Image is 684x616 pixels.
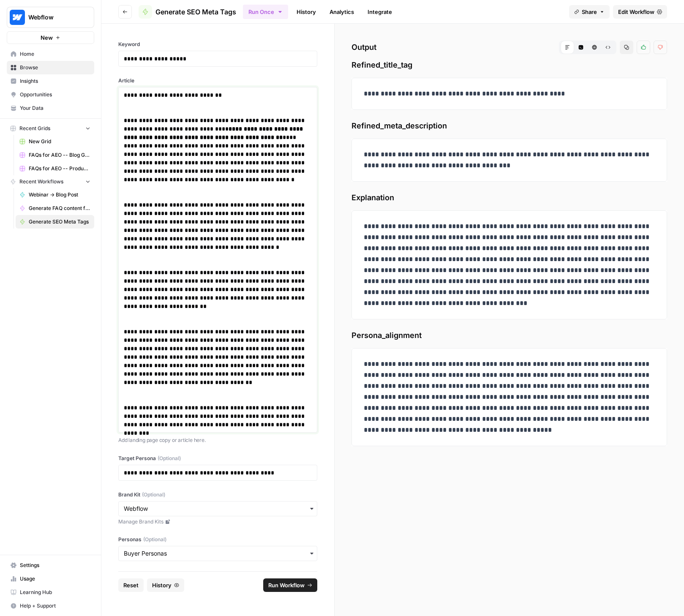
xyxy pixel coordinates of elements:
span: Webflow [28,13,79,22]
button: Run Workflow [263,578,317,592]
label: Article [118,77,317,84]
span: Usage [20,575,90,583]
button: Run Once [243,5,288,19]
a: Browse [7,61,94,74]
span: Persona_alignment [352,330,667,341]
span: Your Data [20,104,90,112]
a: Edit Workflow [613,5,667,19]
a: Integrate [362,5,397,19]
a: Generate FAQ content for AEO [Product/Features] [16,202,94,215]
a: Opportunities [7,88,94,101]
a: FAQs for AEO -- Blog Grid [16,148,94,162]
span: Recent Workflows [19,178,63,185]
span: Refined_title_tag [352,59,667,71]
a: Generate SEO Meta Tags [16,215,94,229]
button: Recent Workflows [7,175,94,188]
input: Buyer Personas [124,549,312,558]
span: (Optional) [158,455,181,462]
span: Learning Hub [20,589,90,596]
button: Recent Grids [7,122,94,135]
label: Target Persona [118,455,317,462]
label: Personas [118,536,317,543]
button: New [7,31,94,44]
a: History [292,5,321,19]
p: Add landing page copy or article here. [118,436,317,444]
span: Recent Grids [19,125,50,132]
span: Webinar -> Blog Post [29,191,90,199]
input: Webflow [124,504,312,513]
span: Browse [20,64,90,71]
span: Insights [20,77,90,85]
a: Analytics [324,5,359,19]
a: Settings [7,559,94,572]
button: Share [569,5,610,19]
a: Your Data [7,101,94,115]
span: FAQs for AEO -- Blog Grid [29,151,90,159]
span: New Grid [29,138,90,145]
span: Reset [123,581,139,589]
span: (Optional) [143,536,166,543]
span: Help + Support [20,602,90,610]
a: Usage [7,572,94,586]
span: Generate SEO Meta Tags [29,218,90,226]
a: Webinar -> Blog Post [16,188,94,202]
img: Webflow Logo [10,10,25,25]
span: Explanation [352,192,667,204]
span: Settings [20,561,90,569]
a: Generate SEO Meta Tags [139,5,236,19]
button: Help + Support [7,599,94,613]
span: New [41,33,53,42]
a: New Grid [16,135,94,148]
span: Generate SEO Meta Tags [155,7,236,17]
span: Opportunities [20,91,90,98]
a: Home [7,47,94,61]
span: Edit Workflow [618,8,654,16]
label: Brand Kit [118,491,317,499]
a: Manage Brand Kits [118,518,317,526]
a: Insights [7,74,94,88]
button: History [147,578,184,592]
span: FAQs for AEO -- Product/Features Pages Grid [29,165,90,172]
span: History [152,581,172,589]
span: Generate FAQ content for AEO [Product/Features] [29,204,90,212]
span: Refined_meta_description [352,120,667,132]
label: Keyword [118,41,317,48]
span: (Optional) [142,491,165,499]
h2: Output [352,41,667,54]
span: Home [20,50,90,58]
button: Reset [118,578,144,592]
a: Learning Hub [7,586,94,599]
a: FAQs for AEO -- Product/Features Pages Grid [16,162,94,175]
span: Share [582,8,597,16]
button: Workspace: Webflow [7,7,94,28]
span: Run Workflow [268,581,305,589]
